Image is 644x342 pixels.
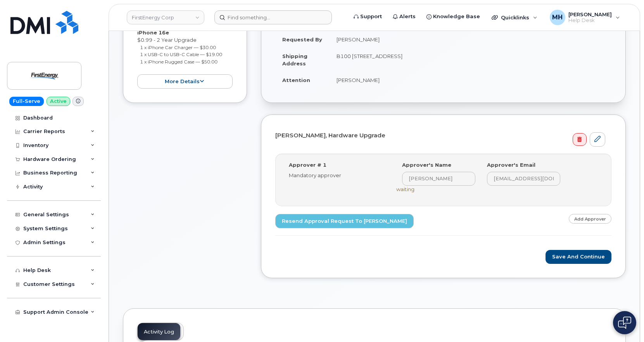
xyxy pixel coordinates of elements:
[330,72,611,89] td: [PERSON_NAME]
[282,77,310,83] strong: Attention
[568,11,612,17] span: [PERSON_NAME]
[387,9,421,24] a: Alerts
[396,186,414,192] span: waiting
[433,13,480,21] span: Knowledge Base
[140,59,218,65] small: 1 x iPhone Rugged Case — $50.00
[289,161,326,169] label: Approver # 1
[421,9,485,24] a: Knowledge Base
[544,10,625,25] div: Melissa Hoye
[275,132,605,139] h4: [PERSON_NAME], Hardware Upgrade
[486,10,543,25] div: Quicklinks
[618,316,631,329] img: Open chat
[568,17,612,24] span: Help Desk
[127,10,204,24] a: FirstEnergy Corp
[546,250,611,264] button: Save and Continue
[348,9,387,24] a: Support
[487,172,560,186] input: Input
[214,10,332,24] input: Find something...
[282,36,322,43] strong: Requested By
[552,13,563,22] span: MH
[569,214,611,224] a: Add Approver
[330,31,611,48] td: [PERSON_NAME]
[289,172,385,179] div: Mandatory approver
[140,51,222,57] small: 1 x USB-C to USB-C Cable — $19.00
[137,15,233,89] div: [PERSON_NAME] $0.99 - 2 Year Upgrade
[137,74,233,89] button: more details
[399,13,416,21] span: Alerts
[330,48,611,72] td: B100 [STREET_ADDRESS]
[402,161,451,169] label: Approver's Name
[487,161,535,169] label: Approver's Email
[140,44,216,50] small: 1 x iPhone Car Charger — $30.00
[360,13,382,21] span: Support
[402,172,475,186] input: Input
[282,53,307,67] strong: Shipping Address
[137,29,169,36] strong: iPhone 16e
[501,14,529,21] span: Quicklinks
[275,214,414,228] a: Resend Approval Request to [PERSON_NAME]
